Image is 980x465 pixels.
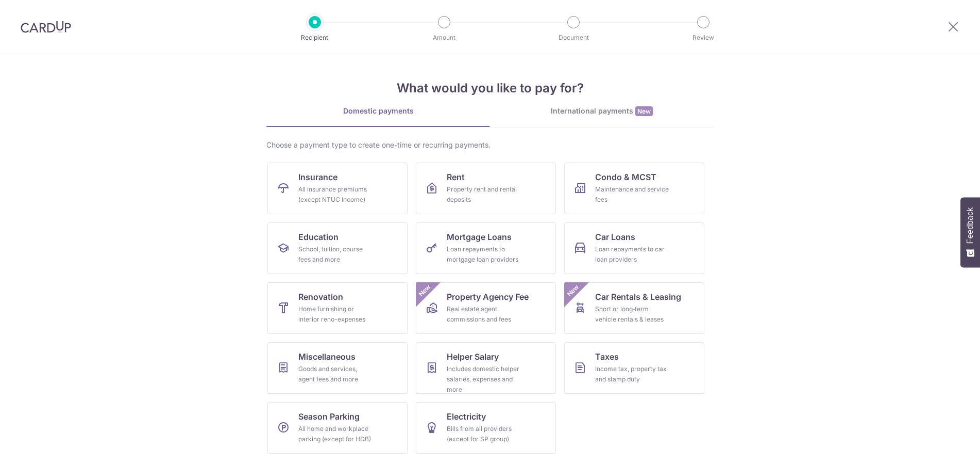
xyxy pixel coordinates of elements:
div: Choose a payment type to create one-time or recurring payments. [266,140,714,150]
a: TaxesIncome tax, property tax and stamp duty [564,342,704,394]
p: Recipient [277,33,353,43]
a: Condo & MCSTMaintenance and service fees [564,163,704,214]
span: New [416,282,433,299]
span: Condo & MCST [595,171,656,183]
div: Property rent and rental deposits [447,184,521,205]
span: Taxes [595,350,619,363]
a: InsuranceAll insurance premiums (except NTUC Income) [267,163,408,214]
div: Loan repayments to mortgage loan providers [447,244,521,265]
div: Goods and services, agent fees and more [298,364,373,384]
div: Home furnishing or interior reno-expenses [298,304,373,325]
span: Property Agency Fee [447,291,529,303]
span: Electricity [447,410,486,423]
span: New [565,282,582,299]
a: Season ParkingAll home and workplace parking (except for HDB) [267,402,408,454]
span: Car Loans [595,231,635,243]
a: Property Agency FeeReal estate agent commissions and feesNew [416,282,556,334]
p: Review [665,33,741,43]
span: Insurance [298,171,337,183]
img: CardUp [21,21,71,33]
span: Car Rentals & Leasing [595,291,681,303]
div: All insurance premiums (except NTUC Income) [298,184,373,205]
span: Season Parking [298,410,360,423]
a: EducationSchool, tuition, course fees and more [267,222,408,274]
h4: What would you like to pay for? [266,79,714,98]
p: Document [535,33,612,43]
div: International payments [490,106,714,117]
span: Education [298,231,339,243]
a: Car Rentals & LeasingShort or long‑term vehicle rentals & leasesNew [564,282,704,334]
p: Amount [406,33,482,43]
iframe: Opens a widget where you can find more information [914,434,970,460]
span: Renovation [298,291,343,303]
a: MiscellaneousGoods and services, agent fees and more [267,342,408,394]
div: Maintenance and service fees [595,184,669,205]
div: Includes domestic helper salaries, expenses and more [447,364,521,395]
span: Feedback [966,207,975,244]
div: School, tuition, course fees and more [298,244,373,265]
a: Car LoansLoan repayments to car loan providers [564,222,704,274]
div: Short or long‑term vehicle rentals & leases [595,304,669,325]
div: Income tax, property tax and stamp duty [595,364,669,384]
span: New [635,106,653,116]
div: All home and workplace parking (except for HDB) [298,424,373,444]
a: RenovationHome furnishing or interior reno-expenses [267,282,408,334]
span: Miscellaneous [298,350,356,363]
button: Feedback - Show survey [960,197,980,267]
div: Loan repayments to car loan providers [595,244,669,265]
span: Helper Salary [447,350,499,363]
div: Bills from all providers (except for SP group) [447,424,521,444]
a: Helper SalaryIncludes domestic helper salaries, expenses and more [416,342,556,394]
span: Rent [447,171,465,183]
span: Mortgage Loans [447,231,512,243]
div: Real estate agent commissions and fees [447,304,521,325]
div: Domestic payments [266,106,490,116]
a: ElectricityBills from all providers (except for SP group) [416,402,556,454]
a: Mortgage LoansLoan repayments to mortgage loan providers [416,222,556,274]
a: RentProperty rent and rental deposits [416,163,556,214]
